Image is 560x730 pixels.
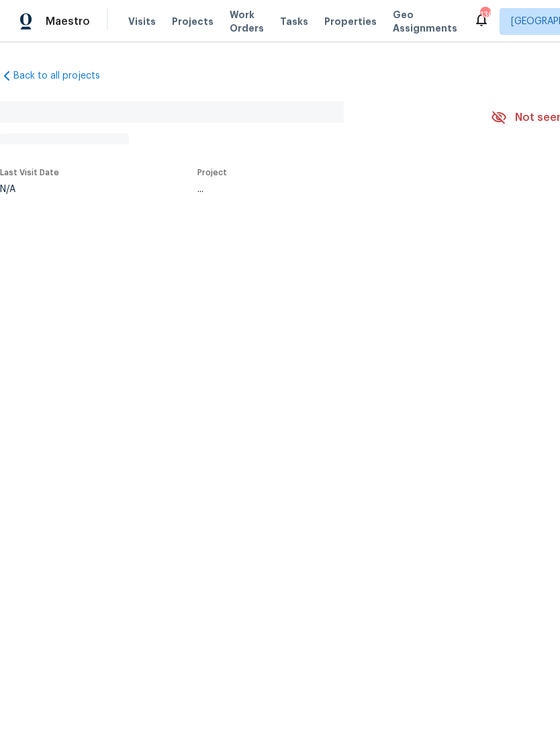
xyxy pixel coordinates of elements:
[197,185,455,194] div: ...
[480,8,489,21] div: 130
[393,8,457,35] span: Geo Assignments
[230,8,264,35] span: Work Orders
[280,17,308,26] span: Tasks
[172,15,214,28] span: Projects
[324,15,377,28] span: Properties
[197,169,227,177] span: Project
[128,15,156,28] span: Visits
[46,15,90,28] span: Maestro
